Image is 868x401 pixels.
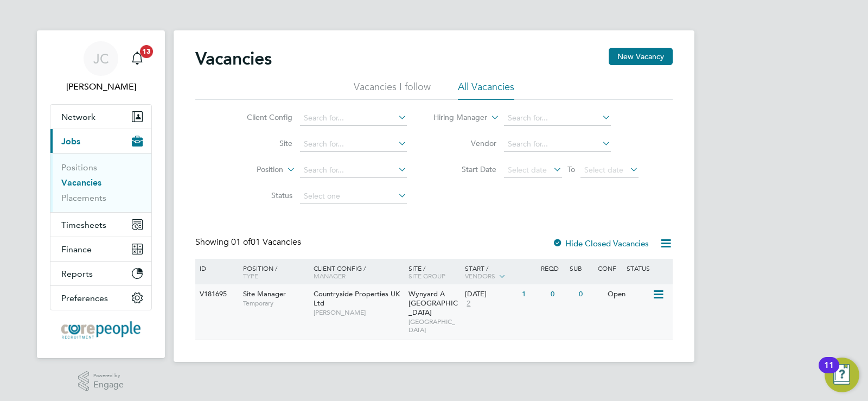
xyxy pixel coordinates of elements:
[61,293,108,303] span: Preferences
[409,271,445,280] span: Site Group
[576,284,604,304] div: 0
[425,112,487,123] label: Hiring Manager
[465,290,516,299] div: [DATE]
[314,308,403,317] span: [PERSON_NAME]
[406,259,463,285] div: Site /
[243,299,308,308] span: Temporary
[300,163,407,178] input: Search for...
[61,193,106,203] a: Placements
[197,259,235,277] div: ID
[50,237,151,261] button: Finance
[50,129,151,153] button: Jobs
[609,48,673,65] button: New Vacancy
[61,244,92,254] span: Finance
[61,321,141,339] img: corepeople-logo-retina.png
[434,164,496,174] label: Start Date
[314,289,400,308] span: Countryside Properties UK Ltd
[595,259,623,277] div: Conf
[458,80,514,100] li: All Vacancies
[235,259,311,285] div: Position /
[584,165,623,175] span: Select date
[140,45,153,58] span: 13
[195,48,272,69] h2: Vacancies
[354,80,431,100] li: Vacancies I follow
[548,284,576,304] div: 0
[126,41,148,76] a: 13
[50,153,151,212] div: Jobs
[50,321,152,339] a: Go to home page
[61,112,95,122] span: Network
[519,284,547,304] div: 1
[61,177,101,188] a: Vacancies
[231,237,301,247] span: 01 Vacancies
[37,30,165,358] nav: Main navigation
[61,220,106,230] span: Timesheets
[50,262,151,285] button: Reports
[409,317,460,334] span: [GEOGRAPHIC_DATA]
[231,237,251,247] span: 01 of
[504,111,611,126] input: Search for...
[93,380,124,390] span: Engage
[243,289,286,298] span: Site Manager
[465,271,495,280] span: Vendors
[504,137,611,152] input: Search for...
[50,105,151,129] button: Network
[61,136,80,147] span: Jobs
[605,284,652,304] div: Open
[465,299,472,308] span: 2
[567,259,595,277] div: Sub
[50,80,152,93] span: Joseph Cowling
[50,213,151,237] button: Timesheets
[230,138,292,148] label: Site
[538,259,566,277] div: Reqd
[61,162,97,173] a: Positions
[50,286,151,310] button: Preferences
[221,164,283,175] label: Position
[825,358,859,392] button: Open Resource Center, 11 new notifications
[230,190,292,200] label: Status
[508,165,547,175] span: Select date
[300,137,407,152] input: Search for...
[61,269,93,279] span: Reports
[197,284,235,304] div: V181695
[195,237,303,248] div: Showing
[824,365,834,379] div: 11
[434,138,496,148] label: Vendor
[462,259,538,286] div: Start /
[78,371,124,392] a: Powered byEngage
[50,41,152,93] a: JC[PERSON_NAME]
[552,238,649,249] label: Hide Closed Vacancies
[564,162,578,176] span: To
[624,259,671,277] div: Status
[93,371,124,380] span: Powered by
[93,52,109,66] span: JC
[243,271,258,280] span: Type
[300,189,407,204] input: Select one
[314,271,346,280] span: Manager
[311,259,406,285] div: Client Config /
[300,111,407,126] input: Search for...
[409,289,458,317] span: Wynyard A [GEOGRAPHIC_DATA]
[230,112,292,122] label: Client Config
